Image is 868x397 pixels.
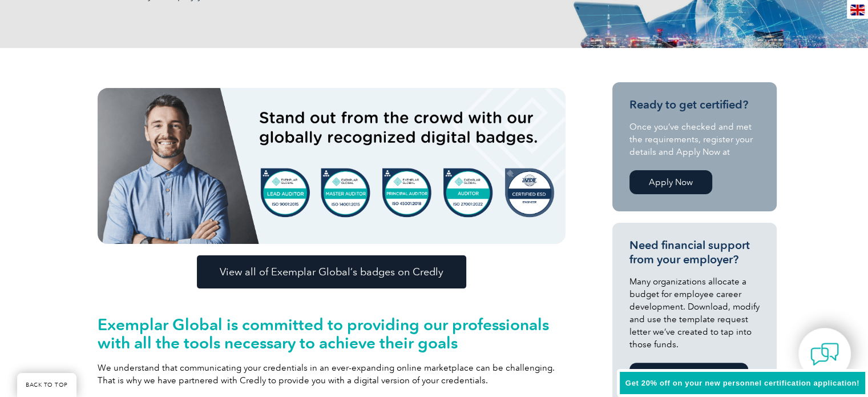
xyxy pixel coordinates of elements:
a: BACK TO TOP [17,373,76,397]
p: Many organizations allocate a budget for employee career development. Download, modify and use th... [629,275,760,351]
img: badges [98,88,566,244]
img: contact-chat.png [810,340,839,368]
h3: Need financial support from your employer? [629,238,760,267]
p: We understand that communicating your credentials in an ever-expanding online marketplace can be ... [98,362,566,387]
a: Download Template [629,363,748,387]
img: en [850,5,865,15]
span: Get 20% off on your new personnel certification application! [625,379,859,387]
p: Once you’ve checked and met the requirements, register your details and Apply Now at [629,121,760,158]
span: View all of Exemplar Global’s badges on Credly [220,267,443,277]
h3: Ready to get certified? [629,98,760,112]
a: Apply Now [629,170,712,194]
a: View all of Exemplar Global’s badges on Credly [197,255,466,288]
h2: Exemplar Global is committed to providing our professionals with all the tools necessary to achie... [98,315,566,352]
